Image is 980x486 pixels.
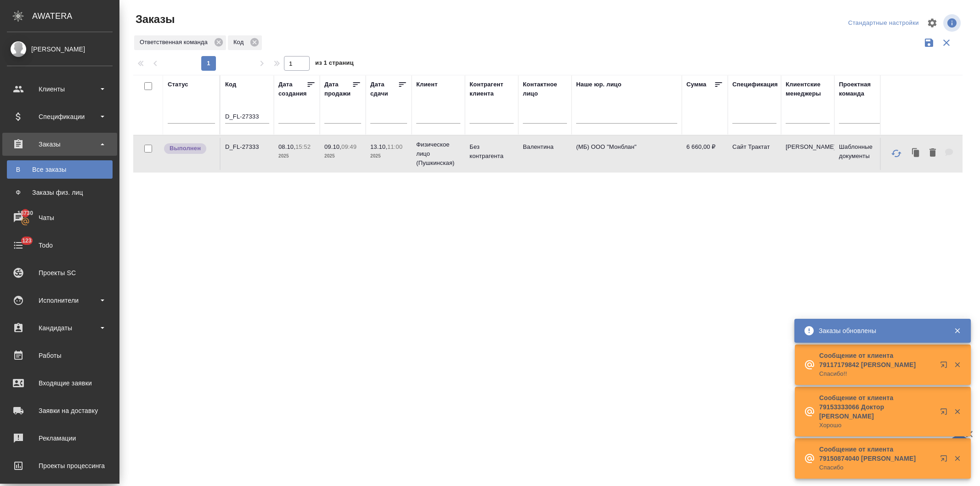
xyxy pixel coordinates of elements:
a: Проекты SC [2,261,117,284]
p: Выполнен [170,144,201,153]
td: Шаблонные документы [834,138,888,170]
div: Работы [7,349,113,362]
button: Закрыть [948,361,967,369]
div: Рекламации [7,431,113,445]
div: Клиент [416,80,437,89]
p: 15:52 [295,143,311,150]
div: Выставляет ПМ после сдачи и проведения начислений. Последний этап для ПМа [163,142,215,155]
p: D_FL-27333 [225,142,269,152]
button: Сохранить фильтры [920,34,938,51]
a: 18730Чаты [2,206,117,229]
div: Код [225,80,236,89]
p: Ответственная команда [140,38,211,47]
div: Todo [7,238,113,252]
div: Проекты процессинга [7,459,113,473]
div: Клиентские менеджеры [786,80,830,98]
button: Открыть в новой вкладке [935,402,957,424]
td: [PERSON_NAME] [781,138,834,170]
div: Входящие заявки [7,376,113,390]
span: Заказы [133,12,175,27]
button: Открыть в новой вкладке [935,356,957,378]
p: 2025 [370,152,407,161]
td: 6 660,00 ₽ [682,138,728,170]
p: 11:00 [387,143,402,150]
span: Посмотреть информацию [943,14,963,32]
div: Дата сдачи [370,80,398,98]
p: 08.10, [278,143,295,150]
a: ВВсе заказы [7,160,113,179]
button: Закрыть [948,407,967,416]
span: 18730 [12,209,39,218]
a: ФЗаказы физ. лиц [7,183,113,202]
div: Спецификации [7,110,113,124]
p: Хорошо [819,421,934,430]
a: Рекламации [2,427,117,450]
p: Сообщение от клиента 79150874040 [PERSON_NAME] [819,445,934,463]
td: Сайт Трактат [728,138,781,170]
button: Закрыть [948,327,967,335]
div: Чаты [7,211,113,225]
div: Статус [168,80,188,89]
div: AWATERA [32,7,119,25]
button: Открыть в новой вкладке [935,449,957,471]
p: Спасибо [819,463,934,472]
div: Дата продажи [324,80,352,98]
a: 123Todo [2,234,117,257]
span: Настроить таблицу [921,12,943,34]
p: 2025 [324,152,361,161]
div: Спецификация [732,80,778,89]
p: Без контрагента [470,142,514,161]
p: Физическое лицо (Пушкинская) [416,140,460,168]
div: Контрагент клиента [470,80,514,98]
div: Все заказы [11,165,108,174]
div: split button [846,16,921,30]
a: Входящие заявки [2,372,117,395]
p: 09:49 [341,143,357,150]
div: Дата создания [278,80,306,98]
p: 2025 [278,152,315,161]
div: Заказы обновлены [819,326,940,335]
div: Проектная команда [839,80,883,98]
p: Сообщение от клиента 79153333066 Доктор [PERSON_NAME] [819,393,934,421]
div: Заявки на доставку [7,404,113,418]
div: Заказы [7,137,113,151]
div: Заказы физ. лиц [11,188,108,197]
button: Удалить [925,144,940,163]
p: Спасибо!! [819,369,934,379]
span: 123 [17,236,37,245]
span: из 1 страниц [315,57,354,71]
button: Обновить [885,142,907,164]
button: Закрыть [948,454,967,463]
div: [PERSON_NAME] [7,44,113,54]
p: Сообщение от клиента 79117179842 [PERSON_NAME] [819,351,934,369]
p: Код [233,38,247,47]
p: 13.10, [370,143,387,150]
td: (МБ) ООО "Монблан" [572,138,682,170]
button: Клонировать [907,144,925,163]
a: Работы [2,344,117,367]
div: Клиенты [7,82,113,96]
a: Проекты процессинга [2,454,117,477]
div: Наше юр. лицо [576,80,622,89]
div: Кандидаты [7,321,113,335]
td: Валентина [518,138,572,170]
div: Контактное лицо [523,80,567,98]
div: Исполнители [7,294,113,307]
div: Код [228,35,262,50]
p: 09.10, [324,143,341,150]
a: Заявки на доставку [2,399,117,422]
button: Сбросить фильтры [938,34,955,51]
div: Сумма [686,80,706,89]
div: Ответственная команда [134,35,226,50]
div: Проекты SC [7,266,113,280]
